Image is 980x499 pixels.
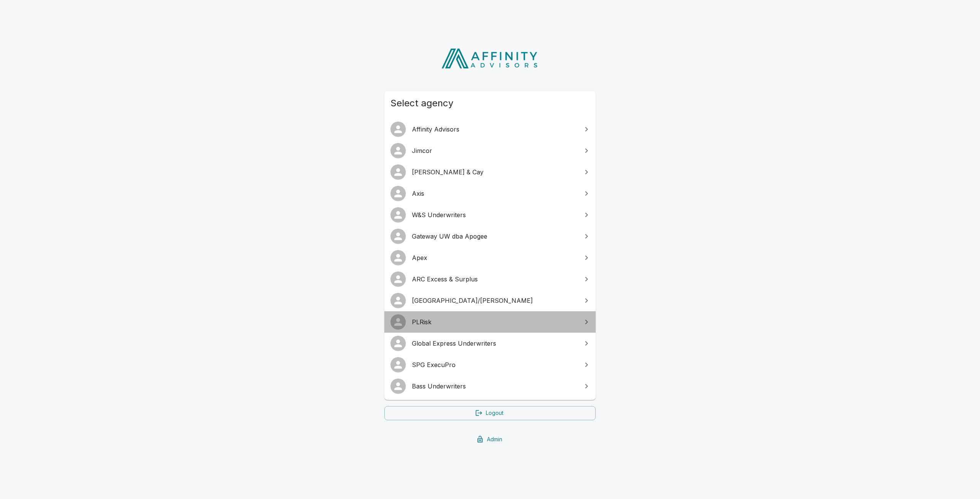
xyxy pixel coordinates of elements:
[390,97,590,109] span: Select agency
[384,432,596,447] a: Admin
[384,406,596,420] a: Logout
[384,268,596,290] a: ARC Excess & Surplus
[435,46,545,71] img: Affinity Advisors Logo
[384,311,596,333] a: PLRisk
[412,296,577,305] span: [GEOGRAPHIC_DATA]/[PERSON_NAME]
[412,275,577,284] span: ARC Excess & Surplus
[412,382,577,391] span: Bass Underwriters
[384,354,596,375] a: SPG ExecuPro
[412,339,577,348] span: Global Express Underwriters
[384,333,596,354] a: Global Express Underwriters
[384,161,596,183] a: [PERSON_NAME] & Cay
[384,140,596,161] a: Jimcor
[384,247,596,268] a: Apex
[412,360,577,369] span: SPG ExecuPro
[412,253,577,262] span: Apex
[412,232,577,241] span: Gateway UW dba Apogee
[412,146,577,155] span: Jimcor
[412,167,577,177] span: [PERSON_NAME] & Cay
[384,183,596,204] a: Axis
[384,375,596,397] a: Bass Underwriters
[384,204,596,226] a: W&S Underwriters
[384,226,596,247] a: Gateway UW dba Apogee
[384,290,596,311] a: [GEOGRAPHIC_DATA]/[PERSON_NAME]
[412,189,577,198] span: Axis
[412,210,577,219] span: W&S Underwriters
[384,119,596,140] a: Affinity Advisors
[412,317,577,327] span: PLRisk
[412,125,577,134] span: Affinity Advisors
